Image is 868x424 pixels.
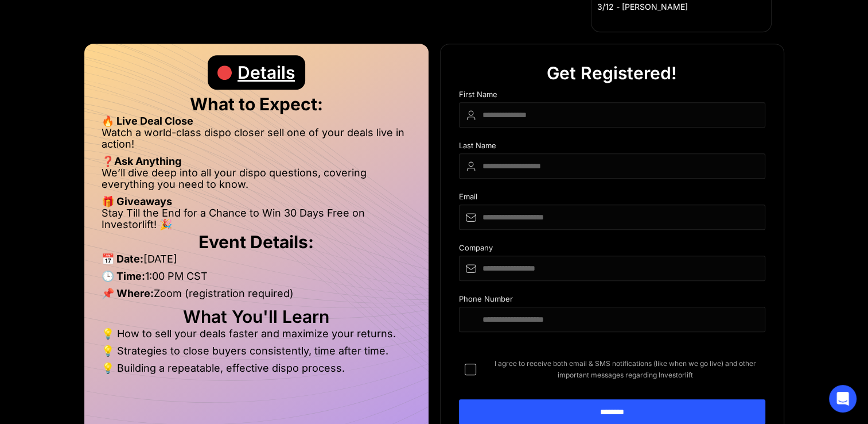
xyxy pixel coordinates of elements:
[829,385,857,413] div: Open Intercom Messenger
[102,311,411,322] h2: What You'll Learn
[102,253,143,265] strong: 📅 Date:
[102,363,411,374] li: 💡 Building a repeatable, effective dispo process.
[102,253,411,271] li: [DATE]
[459,141,765,153] div: Last Name
[102,287,154,299] strong: 📌 Where:
[102,207,411,230] li: Stay Till the End for a Chance to Win 30 Days Free on Investorlift! 🎉
[102,328,411,345] li: 💡 How to sell your deals faster and maximize your returns.
[459,244,765,256] div: Company
[102,288,411,305] li: Zoom (registration required)
[102,155,181,167] strong: ❓Ask Anything
[198,232,314,252] strong: Event Details:
[459,295,765,307] div: Phone Number
[459,192,765,205] div: Email
[190,94,323,114] strong: What to Expect:
[102,115,193,127] strong: 🔥 Live Deal Close
[102,195,172,207] strong: 🎁 Giveaways
[485,358,765,381] span: I agree to receive both email & SMS notifications (like when we go live) and other important mess...
[102,271,411,288] li: 1:00 PM CST
[238,55,295,90] div: Details
[547,56,677,90] div: Get Registered!
[102,270,145,282] strong: 🕒 Time:
[459,90,765,102] div: First Name
[102,345,411,363] li: 💡 Strategies to close buyers consistently, time after time.
[102,127,411,156] li: Watch a world-class dispo closer sell one of your deals live in action!
[102,167,411,196] li: We’ll dive deep into all your dispo questions, covering everything you need to know.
